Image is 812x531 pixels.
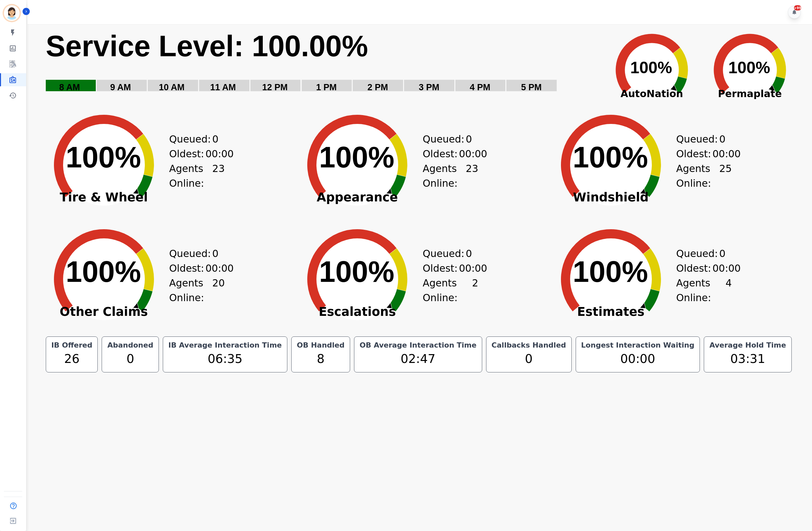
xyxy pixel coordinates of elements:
span: 00:00 [205,261,233,276]
span: Estimates [546,309,676,315]
div: Agents Online: [169,161,225,191]
img: Bordered avatar [4,5,20,21]
text: 10 AM [159,82,185,92]
span: 23 [212,161,225,191]
span: 0 [212,246,218,261]
div: Average Hold Time [708,341,787,350]
div: OB Handled [296,341,346,350]
div: 02:47 [358,350,478,368]
span: Windshield [546,194,676,201]
div: Callbacks Handled [490,341,567,350]
div: 0 [490,350,567,368]
span: 0 [466,246,472,261]
span: 00:00 [712,146,740,161]
div: Abandoned [106,341,154,350]
span: Appearance [292,194,423,201]
text: 2 PM [367,82,388,92]
span: 0 [212,132,218,146]
div: Queued: [423,246,472,261]
text: 100% [66,255,141,288]
div: Oldest: [676,261,725,276]
span: 23 [466,161,478,191]
span: 0 [719,132,725,146]
span: 00:00 [712,261,740,276]
div: Agents Online: [423,161,478,191]
span: 00:00 [459,146,487,161]
span: 00:00 [459,261,487,276]
text: 100% [66,141,141,174]
span: Tire & Wheel [39,194,169,201]
div: Oldest: [169,146,218,161]
div: IB Average Interaction Time [167,341,283,350]
div: 03:31 [708,350,787,368]
span: Permaplate [701,86,799,101]
span: Escalations [292,309,423,315]
span: 25 [719,161,732,191]
div: Agents Online: [676,161,732,191]
div: +99 [794,5,801,10]
div: Queued: [169,246,218,261]
text: 3 PM [419,82,439,92]
span: 20 [212,276,225,305]
span: Other Claims [39,309,169,315]
div: Oldest: [169,261,218,276]
text: 100% [573,255,648,288]
text: Service Level: 100.00% [46,30,368,62]
div: Oldest: [676,146,725,161]
div: 0 [106,350,154,368]
text: 100% [630,59,672,77]
text: 9 AM [110,82,131,92]
text: 100% [319,141,394,174]
div: 26 [50,350,94,368]
text: 100% [573,141,648,174]
div: Agents Online: [676,276,732,305]
div: OB Average Interaction Time [358,341,478,350]
text: 12 PM [262,82,288,92]
text: 11 AM [210,82,236,92]
div: 8 [296,350,346,368]
div: Agents Online: [169,276,225,305]
span: 2 [472,276,478,305]
span: 00:00 [205,146,233,161]
div: IB Offered [50,341,94,350]
div: Longest Interaction Waiting [580,341,696,350]
text: 1 PM [316,82,337,92]
div: Agents Online: [423,276,478,305]
text: 5 PM [521,82,542,92]
div: Queued: [423,132,472,146]
text: 8 AM [59,82,80,92]
svg: Service Level: 0% [45,28,599,102]
span: 4 [725,276,732,305]
text: 100% [319,255,394,288]
div: Queued: [676,132,725,146]
div: 00:00 [580,350,696,368]
div: Queued: [676,246,725,261]
div: 06:35 [167,350,283,368]
div: Queued: [169,132,218,146]
text: 100% [728,59,770,77]
div: Oldest: [423,146,472,161]
span: AutoNation [603,86,701,101]
span: 0 [466,132,472,146]
div: Oldest: [423,261,472,276]
text: 4 PM [470,82,490,92]
span: 0 [719,246,725,261]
